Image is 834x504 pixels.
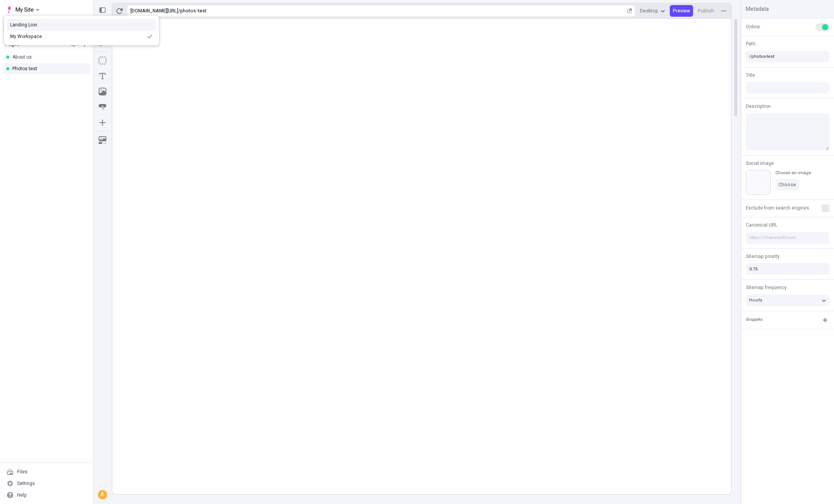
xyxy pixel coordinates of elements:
span: Choose [778,182,796,188]
span: Publish [698,8,714,14]
button: Button [96,100,109,114]
span: Online [746,23,760,30]
div: [URL][DOMAIN_NAME] [130,8,178,14]
button: Image [96,85,109,99]
span: Hourly [749,297,762,303]
div: / [178,8,180,14]
button: Hourly [746,294,829,306]
span: Sitemap frequency [746,284,787,291]
span: Canonical URL [746,222,777,229]
div: My Workspace [10,33,144,40]
div: Snippets [746,317,763,323]
div: Help [17,492,27,498]
span: Exclude from search engines [746,204,809,211]
button: Desktop [637,5,668,17]
div: Photos test [12,66,84,72]
input: https://makeswift.com [746,232,829,244]
span: Path [746,40,756,47]
div: Files [17,469,28,475]
span: Title [746,72,755,79]
span: Description [746,103,771,110]
button: Text [96,69,109,83]
button: Choose [775,179,799,191]
span: My Site [16,5,34,14]
span: Sitemap priority [746,253,780,260]
button: Publish [695,5,717,17]
div: Suggestions [4,16,159,45]
span: Social Image [746,160,774,167]
div: Landing Lion [10,22,153,28]
div: Settings [17,480,35,487]
div: a [99,491,106,499]
button: Select site [3,4,42,16]
button: Preview [670,5,693,17]
button: Box [96,54,109,68]
div: photos-test [180,8,625,14]
div: Choose an image [775,170,811,176]
span: Desktop [640,8,658,14]
span: Preview [673,8,690,14]
div: About us [12,54,84,60]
